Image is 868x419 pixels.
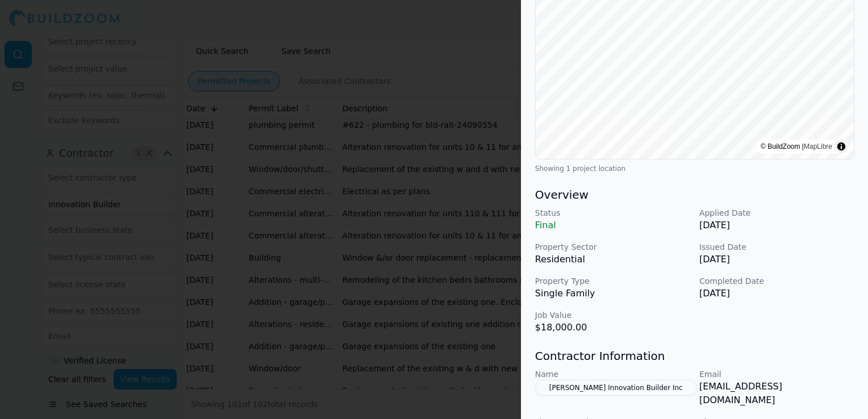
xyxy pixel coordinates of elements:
[535,219,690,232] p: Final
[834,140,848,153] summary: Toggle attribution
[535,287,690,300] p: Single Family
[535,164,854,173] div: Showing 1 project location
[535,321,690,334] p: $18,000.00
[804,143,832,150] a: MapLibre
[535,241,690,253] p: Property Sector
[699,380,854,407] p: [EMAIL_ADDRESS][DOMAIN_NAME]
[535,207,690,219] p: Status
[761,141,832,152] div: © BuildZoom |
[699,253,854,266] p: [DATE]
[535,253,690,266] p: Residential
[699,275,854,287] p: Completed Date
[535,368,690,380] p: Name
[699,241,854,253] p: Issued Date
[535,187,854,203] h3: Overview
[699,368,854,380] p: Email
[699,287,854,300] p: [DATE]
[699,219,854,232] p: [DATE]
[535,380,697,396] button: [PERSON_NAME] Innovation Builder Inc
[535,275,690,287] p: Property Type
[535,348,854,364] h3: Contractor Information
[535,309,690,321] p: Job Value
[699,207,854,219] p: Applied Date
